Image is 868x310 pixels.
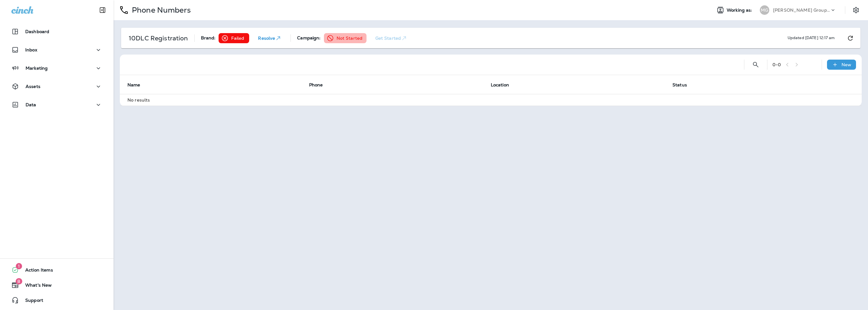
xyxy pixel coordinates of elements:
p: Dashboard [25,29,49,34]
button: 8What's New [6,279,107,291]
span: Working as: [727,8,754,13]
span: Name [127,82,149,88]
button: Get Started [373,33,410,43]
span: Status [672,82,695,88]
button: Search Phone Numbers [749,58,762,71]
p: Failed [231,36,244,41]
p: Get Started [375,35,408,41]
p: Assets [26,84,40,89]
button: Resolve [255,33,284,43]
span: 8 [15,278,22,284]
button: 1Action Items [6,264,107,276]
p: Data [26,102,36,107]
p: Marketing [26,66,48,71]
p: Resolve [258,35,282,41]
span: 1 [16,263,22,269]
span: Location [491,82,509,88]
span: Location [491,82,517,88]
div: Refresh [840,34,860,42]
span: Campaign: [297,35,320,41]
span: Name [127,82,140,88]
div: 0 - 0 [772,62,781,67]
button: Data [6,98,107,111]
p: Not Started [337,36,363,41]
p: Inbox [25,47,37,52]
p: 10DLC Registration [129,36,188,41]
span: Brand: [201,35,216,41]
span: Support [19,298,43,305]
div: MG [760,5,769,15]
span: Action Items [19,267,53,275]
p: [PERSON_NAME] Group dba [PERSON_NAME] [773,8,830,13]
button: Assets [6,80,107,93]
button: Inbox [6,44,107,56]
p: Phone Numbers [129,5,191,15]
button: Collapse Sidebar [94,4,111,16]
button: Dashboard [6,25,107,38]
button: Marketing [6,62,107,74]
span: Updated [DATE] 12:17 am [788,35,840,41]
span: Phone [309,82,331,88]
button: Support [6,294,107,307]
td: No results [120,94,862,106]
button: Settings [850,4,862,16]
span: Status [672,82,687,88]
span: What's New [19,283,52,290]
p: New [842,62,851,67]
span: Phone [309,82,323,88]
